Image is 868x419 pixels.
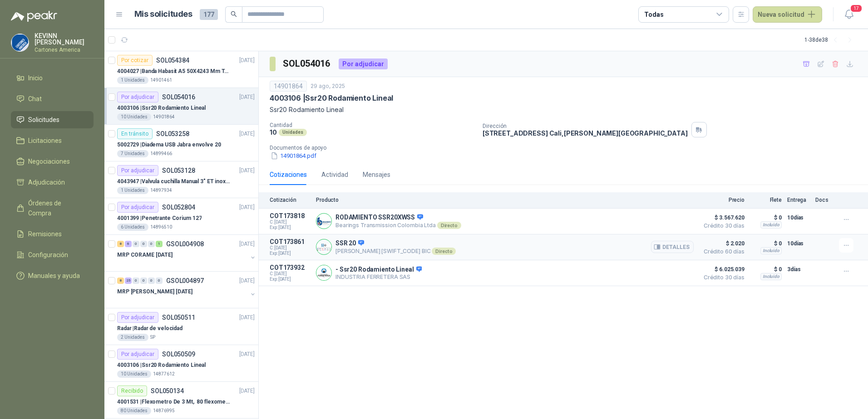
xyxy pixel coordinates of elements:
[162,204,195,210] p: SOL052804
[104,345,258,382] a: Por adjudicarSOL050509[DATE] 4003106 |Ssr20 Rodamiento Lineal10 Unidades14877612
[787,212,810,223] p: 10 días
[787,264,810,275] p: 3 días
[335,248,456,255] p: [PERSON_NAME] [SWIFT_CODE] BIC
[11,69,94,87] a: Inicio
[28,156,70,166] span: Negociaciones
[339,58,388,69] div: Por adjudicar
[239,387,255,395] p: [DATE]
[117,370,151,378] div: 10 Unidades
[750,238,782,249] p: $ 0
[117,312,158,323] div: Por adjudicar
[117,214,202,223] p: 4001399 | Penetrante Corium 127
[117,150,148,157] div: 7 Unidades
[35,47,94,53] p: Cartones America
[28,198,85,218] span: Órdenes de Compra
[11,225,94,243] a: Remisiones
[699,275,745,280] span: Crédito 30 días
[483,123,688,129] p: Dirección
[239,277,255,285] p: [DATE]
[316,197,694,203] p: Producto
[270,145,864,151] p: Documentos de apoyo
[316,214,331,229] img: Company Logo
[140,278,147,284] div: 0
[117,241,124,247] div: 8
[239,93,255,102] p: [DATE]
[270,251,311,256] span: Exp: [DATE]
[270,128,277,136] p: 10
[841,6,857,23] button: 17
[270,219,311,225] span: C: [DATE]
[117,398,230,406] p: 4001531 | Flexometro De 3 Mt, 80 flexometros de 3 m Marca Tajima
[270,225,311,230] span: Exp: [DATE]
[231,11,237,17] span: search
[11,267,94,284] a: Manuales y ayuda
[162,94,195,100] p: SOL054016
[35,33,94,45] p: KEVINN [PERSON_NAME]
[11,34,29,51] img: Company Logo
[270,197,311,203] p: Cotización
[117,92,158,102] div: Por adjudicar
[117,278,124,284] div: 8
[117,104,206,112] p: 4003106 | Ssr20 Rodamiento Lineal
[321,170,348,180] div: Actividad
[134,8,192,21] h1: Mis solicitudes
[239,313,255,322] p: [DATE]
[117,349,158,360] div: Por adjudicar
[335,266,422,274] p: - Ssr20 Rodamiento Lineal
[140,241,147,247] div: 0
[117,165,158,176] div: Por adjudicar
[750,197,782,203] p: Flete
[699,238,745,249] span: $ 2.020
[483,129,688,137] p: [STREET_ADDRESS] Cali , [PERSON_NAME][GEOGRAPHIC_DATA]
[283,57,331,71] h3: SOL054016
[150,334,155,341] p: SP
[166,241,204,247] p: GSOL004908
[750,264,782,275] p: $ 0
[270,122,475,128] p: Cantidad
[150,77,172,84] p: 14901461
[699,197,745,203] p: Precio
[117,324,182,333] p: Radar | Radar de velocidad
[11,174,94,191] a: Adjudicación
[11,111,94,128] a: Solicitudes
[162,167,195,174] p: SOL053128
[787,197,810,203] p: Entrega
[239,203,255,212] p: [DATE]
[153,113,175,121] p: 14901864
[239,130,255,138] p: [DATE]
[166,278,204,284] p: GSOL004897
[117,251,173,259] p: MRP CORAME [DATE]
[117,361,206,370] p: 4003106 | Ssr20 Rodamiento Lineal
[699,249,745,254] span: Crédito 60 días
[787,238,810,249] p: 10 días
[11,195,94,222] a: Órdenes de Compra
[117,334,148,341] div: 2 Unidades
[239,56,255,65] p: [DATE]
[850,4,863,13] span: 17
[699,223,745,229] span: Crédito 30 días
[699,212,745,223] span: $ 3.567.620
[28,229,62,239] span: Remisiones
[239,166,255,175] p: [DATE]
[335,273,422,280] p: INDUSTRIA FERRETERA SAS
[156,57,189,63] p: SOL054384
[117,113,151,121] div: 10 Unidades
[270,264,311,271] p: COT173932
[760,221,782,229] div: Incluido
[239,350,255,359] p: [DATE]
[432,248,456,255] div: Directo
[162,351,195,357] p: SOL050509
[117,202,158,213] div: Por adjudicar
[162,314,195,321] p: SOL050511
[760,247,782,254] div: Incluido
[753,6,822,23] button: Nueva solicitud
[117,187,148,194] div: 1 Unidades
[11,153,94,170] a: Negociaciones
[117,385,147,396] div: Recibido
[270,277,311,282] span: Exp: [DATE]
[133,241,139,247] div: 0
[760,273,782,280] div: Incluido
[104,308,258,345] a: Por adjudicarSOL050511[DATE] Radar |Radar de velocidad2 UnidadesSP
[270,105,857,115] p: Ssr20 Rodamiento Lineal
[270,93,393,103] p: 4003106 | Ssr20 Rodamiento Lineal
